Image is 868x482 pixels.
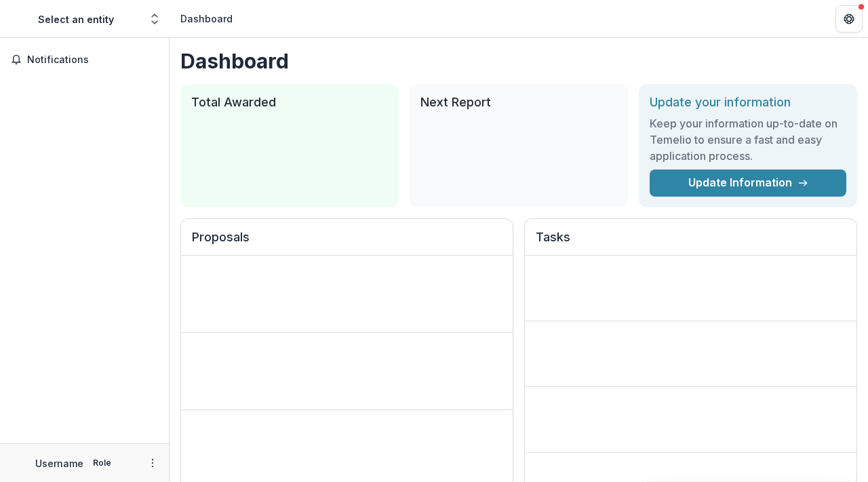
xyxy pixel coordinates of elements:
[35,456,83,470] p: Username
[5,49,163,71] button: Notifications
[650,169,846,197] a: Update Information
[145,5,164,33] button: Open entity switcher
[89,457,115,469] p: Role
[144,455,161,471] button: More
[536,230,846,256] h2: Tasks
[650,95,846,110] h2: Update your information
[835,5,863,33] button: Get Help
[650,115,846,164] h3: Keep your information up-to-date on Temelio to ensure a fast and easy application process.
[38,12,114,26] div: Select an entity
[180,49,857,73] h1: Dashboard
[180,12,233,26] div: Dashboard
[191,95,388,110] h2: Total Awarded
[192,230,502,256] h2: Proposals
[175,9,238,28] nav: breadcrumb
[420,95,617,110] h2: Next Report
[27,54,158,66] span: Notifications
